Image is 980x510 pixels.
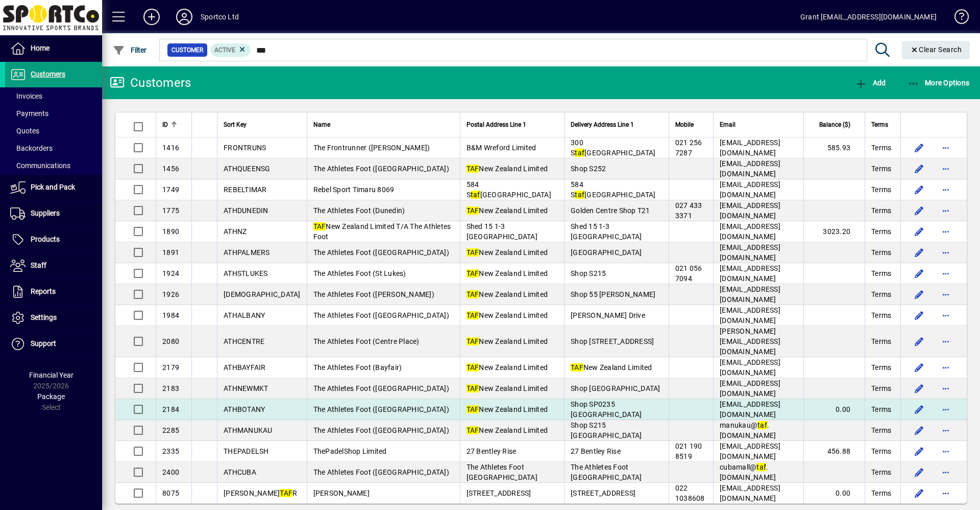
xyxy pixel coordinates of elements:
a: Settings [5,305,102,331]
span: New Zealand Limited [467,165,548,173]
span: [EMAIL_ADDRESS][DOMAIN_NAME] [720,285,780,304]
button: More options [938,223,954,240]
span: THEPADELSH [224,447,269,455]
button: Profile [168,8,201,26]
a: Support [5,331,102,357]
button: Edit [911,359,927,376]
span: Shop S215 [GEOGRAPHIC_DATA] [571,421,642,439]
a: Suppliers [5,201,102,226]
span: Terms [871,205,891,216]
span: The Athletes Foot [GEOGRAPHIC_DATA] [571,463,642,481]
em: TAF [313,222,326,230]
a: Home [5,36,102,61]
button: Edit [911,265,927,282]
span: ID [162,119,168,130]
div: Grant [EMAIL_ADDRESS][DOMAIN_NAME] [800,9,937,25]
div: Balance ($) [810,119,860,130]
button: More Options [905,74,972,92]
span: Package [37,392,65,401]
span: Shop S252 [571,165,606,173]
button: More options [938,140,954,156]
span: ATHSTLUKES [224,269,268,277]
span: 1891 [162,248,179,257]
span: More Options [908,79,970,87]
span: Active [214,47,235,54]
span: New Zealand Limited [467,405,548,413]
span: cubamall@ .[DOMAIN_NAME] [720,463,776,481]
span: 2335 [162,447,179,455]
span: New Zealand Limited [467,290,548,298]
span: Rebel Sport Timaru 8069 [313,186,395,194]
span: The Athletes Foot ([PERSON_NAME]) [313,290,434,298]
button: More options [938,244,954,261]
span: The Athletes Foot ([GEOGRAPHIC_DATA]) [313,468,449,476]
span: [EMAIL_ADDRESS][DOMAIN_NAME] [720,138,780,157]
span: Terms [871,268,891,279]
a: Backorders [5,140,102,157]
span: 027 433 3371 [675,201,702,220]
span: ATHPALMERS [224,248,270,257]
button: More options [938,286,954,303]
span: [EMAIL_ADDRESS][DOMAIN_NAME] [720,264,780,283]
span: 1416 [162,144,179,152]
mat-chip: Activation Status: Active [210,43,251,57]
span: [STREET_ADDRESS] [467,489,531,497]
span: 022 1038608 [675,484,705,502]
span: The Athletes Foot (Bayfair) [313,363,402,372]
em: TAF [467,405,479,413]
span: ATHMANUKAU [224,426,273,434]
td: 0.00 [803,483,865,503]
span: Quotes [10,127,39,135]
em: TAF [571,363,583,372]
span: 8075 [162,489,179,497]
span: Terms [871,467,891,477]
button: More options [938,401,954,418]
span: [EMAIL_ADDRESS][DOMAIN_NAME] [720,222,780,241]
button: More options [938,380,954,397]
span: The Athletes Foot ([GEOGRAPHIC_DATA]) [313,165,449,173]
button: Edit [911,307,927,323]
em: TAF [467,384,479,392]
span: REBELTIMAR [224,186,267,194]
span: [STREET_ADDRESS] [571,489,635,497]
span: Terms [871,425,891,435]
button: Edit [911,160,927,177]
span: New Zealand Limited [467,384,548,392]
button: More options [938,359,954,376]
em: TAF [467,206,479,215]
span: Terms [871,164,891,174]
span: Terms [871,488,891,498]
span: Terms [871,143,891,153]
span: [EMAIL_ADDRESS][DOMAIN_NAME] [720,400,780,419]
em: taf [471,191,480,199]
a: Products [5,227,102,252]
em: TAF [467,363,479,372]
span: 1775 [162,206,179,215]
button: More options [938,333,954,350]
span: Home [31,44,50,52]
span: New Zealand Limited [467,269,548,277]
em: taf [757,421,767,429]
a: Reports [5,279,102,305]
span: Communications [10,161,70,170]
span: [PERSON_NAME] R [224,489,297,497]
em: TAF [467,165,479,173]
span: [EMAIL_ADDRESS][DOMAIN_NAME] [720,201,780,220]
a: Communications [5,157,102,174]
span: Customer [171,45,203,55]
button: More options [938,422,954,438]
span: Suppliers [31,209,60,217]
span: New Zealand Limited [467,311,548,319]
button: More options [938,181,954,198]
span: Shop S215 [571,269,606,277]
button: More options [938,443,954,459]
span: The Athletes Foot ([GEOGRAPHIC_DATA]) [313,248,449,257]
span: New Zealand Limited [467,337,548,345]
span: Terms [871,119,888,130]
span: 021 256 7287 [675,138,702,157]
div: Email [720,119,797,130]
span: The Athletes Foot (Dunedin) [313,206,405,215]
span: Shed 15 1-3 [GEOGRAPHIC_DATA] [467,222,537,241]
span: B&M Wreford Limited [467,144,536,152]
span: Shop [GEOGRAPHIC_DATA] [571,384,660,392]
